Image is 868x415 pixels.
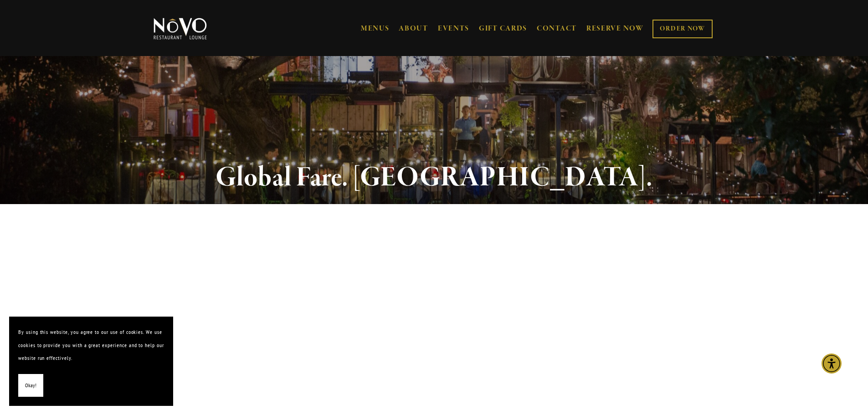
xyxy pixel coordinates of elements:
div: Accessibility Menu [822,354,842,374]
span: Okay! [25,379,36,392]
strong: Global Fare. [GEOGRAPHIC_DATA]. [216,160,652,195]
img: Novo Restaurant &amp; Lounge [152,17,209,40]
a: ABOUT [399,24,428,33]
a: EVENTS [438,24,469,33]
a: ORDER NOW [451,247,562,280]
a: GIFT CARDS [479,20,527,37]
a: RESERVE NOW [586,20,644,37]
h2: 5 [169,213,700,232]
a: ORDER NOW [652,20,712,38]
a: RESERVE NOW [306,247,417,280]
a: CONTACT [537,20,577,37]
section: Cookie banner [9,317,173,406]
button: Okay! [18,374,43,397]
a: Voted Best Outdoor Dining 202 [353,214,508,231]
p: By using this website, you agree to our use of cookies. We use cookies to provide you with a grea... [18,326,164,365]
a: MENUS [361,24,390,33]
